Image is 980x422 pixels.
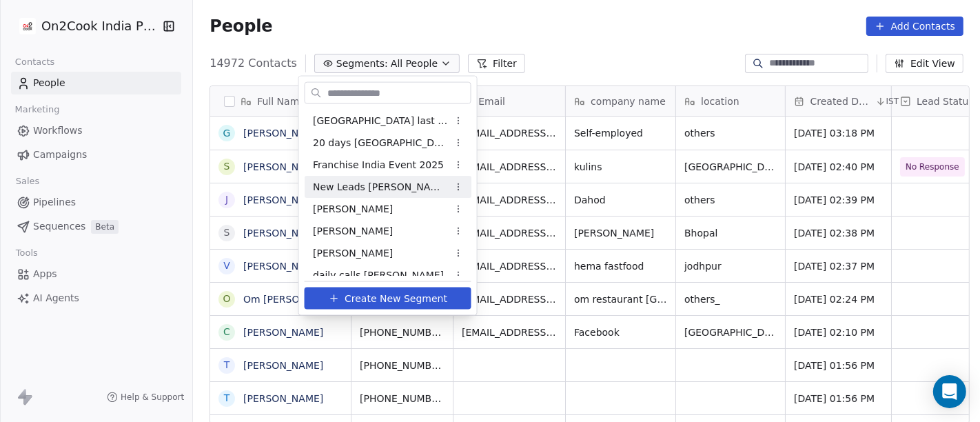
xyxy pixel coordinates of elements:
[313,201,393,216] span: [PERSON_NAME]
[313,113,448,128] span: [GEOGRAPHIC_DATA] last 15 days
[313,179,448,194] span: New Leads [PERSON_NAME]
[313,157,444,172] span: Franchise India Event 2025
[345,291,447,305] span: Create New Segment
[313,135,448,150] span: 20 days [GEOGRAPHIC_DATA] ncr
[313,245,393,260] span: [PERSON_NAME]
[305,288,471,310] button: Create New Segment
[313,223,393,238] span: [PERSON_NAME]
[313,268,444,282] span: daily calls [PERSON_NAME]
